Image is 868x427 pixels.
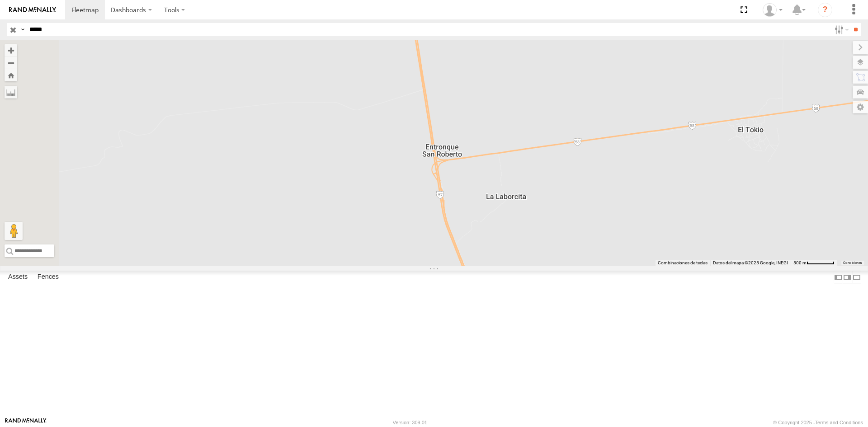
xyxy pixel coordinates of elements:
button: Zoom Home [5,69,17,81]
a: Visit our Website [5,418,47,427]
i: ? [818,3,832,17]
img: rand-logo.svg [9,7,56,13]
div: Sebastian Velez [759,3,786,17]
label: Fences [33,271,63,284]
label: Hide Summary Table [852,271,861,284]
label: Dock Summary Table to the Left [834,271,843,284]
label: Search Filter Options [831,23,850,36]
button: Combinaciones de teclas [658,260,708,266]
button: Zoom in [5,44,17,56]
button: Arrastra el hombrecito naranja al mapa para abrir Street View [5,222,23,240]
label: Measure [5,86,17,99]
button: Zoom out [5,56,17,69]
a: Condiciones (se abre en una nueva pestaña) [843,261,862,265]
label: Dock Summary Table to the Right [843,271,852,284]
button: Escala del mapa: 500 m por 58 píxeles [791,260,837,266]
span: Datos del mapa ©2025 Google, INEGI [713,260,788,265]
label: Map Settings [853,101,868,113]
a: Terms and Conditions [815,420,863,425]
div: Version: 309.01 [393,420,427,425]
div: © Copyright 2025 - [773,420,863,425]
span: 500 m [793,260,807,265]
label: Search Query [19,23,26,36]
label: Assets [4,271,32,284]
